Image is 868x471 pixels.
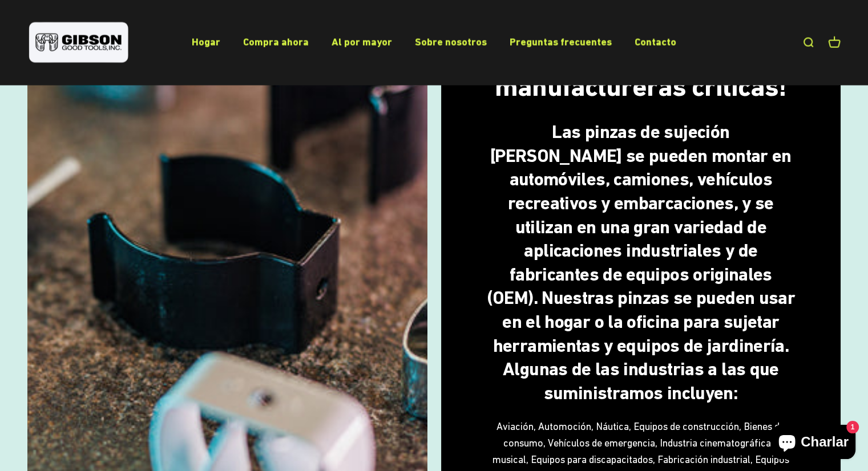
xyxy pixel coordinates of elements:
[768,425,859,462] inbox-online-store-chat: Chat de la tienda online de Shopify
[243,36,309,48] a: Compra ahora
[510,36,612,48] a: Preguntas frecuentes
[415,36,487,48] a: Sobre nosotros
[487,121,795,404] font: Las pinzas de sujeción [PERSON_NAME] se pueden montar en automóviles, camiones, vehículos recreat...
[192,36,220,48] a: Hogar
[635,36,676,48] a: Contacto
[332,36,392,48] a: Al por mayor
